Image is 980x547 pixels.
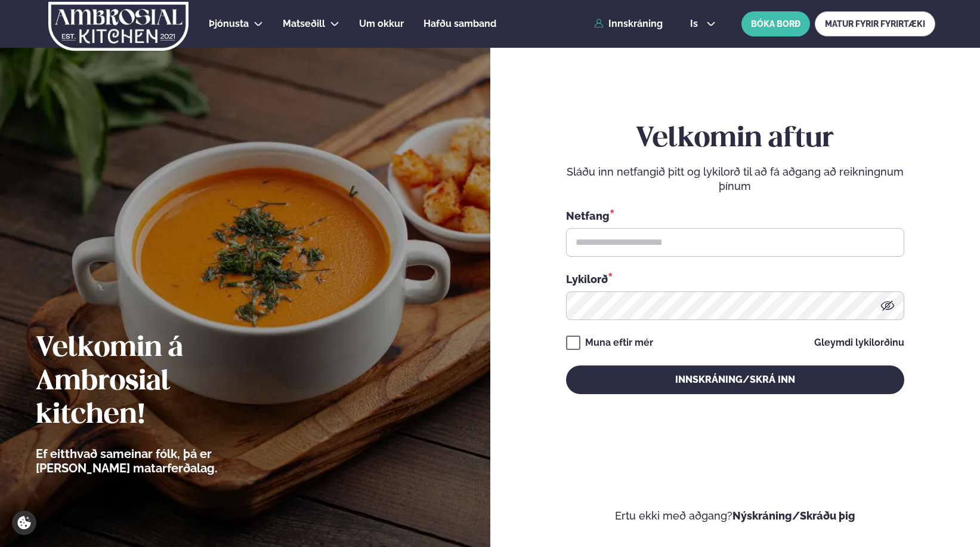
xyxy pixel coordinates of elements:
h2: Velkomin á Ambrosial kitchen! [36,332,283,432]
a: Um okkur [359,17,404,31]
p: Ertu ekki með aðgang? [526,509,945,523]
a: Innskráning [594,19,663,29]
a: Gleymdi lykilorðinu [814,338,904,348]
a: Cookie settings [12,511,36,535]
span: Þjónusta [209,18,249,29]
button: BÓKA BORÐ [741,11,810,36]
a: MATUR FYRIR FYRIRTÆKI [815,11,935,36]
div: Lykilorð [566,271,904,287]
p: Ef eitthvað sameinar fólk, þá er [PERSON_NAME] matarferðalag. [36,447,283,475]
a: Matseðill [283,17,325,31]
div: Netfang [566,208,904,223]
img: logo [47,2,190,51]
button: is [681,19,725,29]
span: Matseðill [283,18,325,29]
h2: Velkomin aftur [566,122,904,156]
span: Hafðu samband [423,18,496,29]
a: Nýskráning/Skráðu þig [732,509,855,522]
p: Sláðu inn netfangið þitt og lykilorð til að fá aðgang að reikningnum þínum [566,165,904,193]
a: Hafðu samband [423,17,496,31]
span: is [690,19,701,29]
a: Þjónusta [209,17,249,31]
span: Um okkur [359,18,404,29]
button: Innskráning/Skrá inn [566,365,904,394]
